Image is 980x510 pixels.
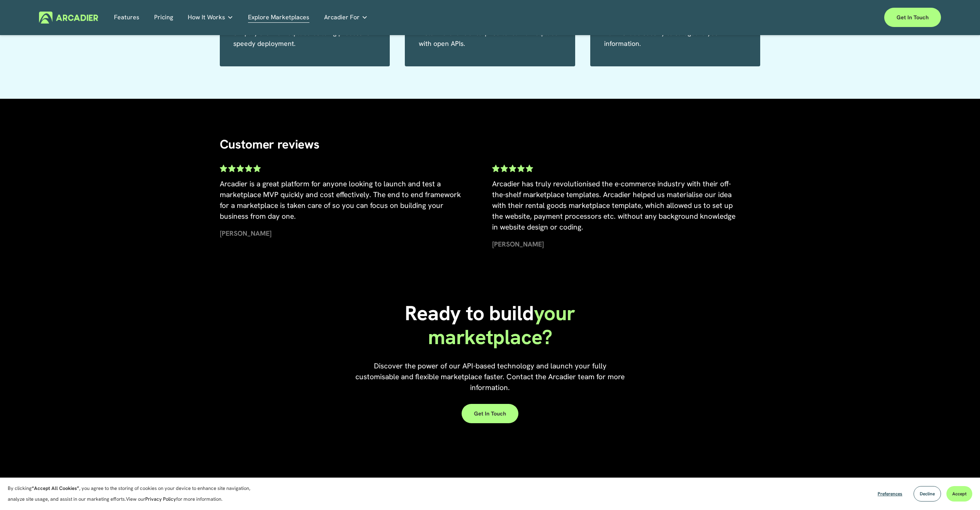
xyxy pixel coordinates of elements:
a: Pricing [154,12,173,24]
span: Customer reviews [220,136,319,152]
a: folder dropdown [188,12,233,24]
a: folder dropdown [324,12,368,24]
span: Arcadier For [324,12,360,23]
strong: “Accept All Cookies” [32,485,79,491]
span: Ready to build [405,300,534,326]
p: By clicking , you agree to the storing of cookies on your device to enhance site navigation, anal... [8,483,259,505]
strong: [PERSON_NAME] [220,229,272,238]
span: Discover the power of our API-based technology and launch your fully customisable and flexible ma... [355,361,627,392]
a: Bank Grade securiy to safeguard your information. [604,28,721,48]
button: Preferences [872,486,908,502]
span: Preferences [878,491,902,497]
a: Simplify the marketplace building process for speedy deployment. [233,28,373,48]
button: Decline [914,486,941,502]
div: Виджет чата [941,473,980,510]
iframe: Chat Widget [941,473,980,510]
span: Arcadier is a great platform for anyone looking to launch and test a marketplace MVP quickly and ... [220,179,463,221]
a: Get in touch [884,8,941,27]
span: How It Works [188,12,225,23]
span: Decline [920,491,935,497]
a: Multi-merchant enterprise-level marketplace with open APIs. [419,28,558,48]
strong: [PERSON_NAME] [492,240,544,248]
a: Get in touch [462,404,518,423]
img: Arcadier [39,12,98,24]
h1: your marketplace? [400,301,580,350]
a: Privacy Policy [145,496,176,502]
a: Explore Marketplaces [248,12,309,24]
span: Arcadier has truly revolutionised the e-commerce industry with their off-the-shelf marketplace te... [492,179,737,232]
a: Features [114,12,139,24]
